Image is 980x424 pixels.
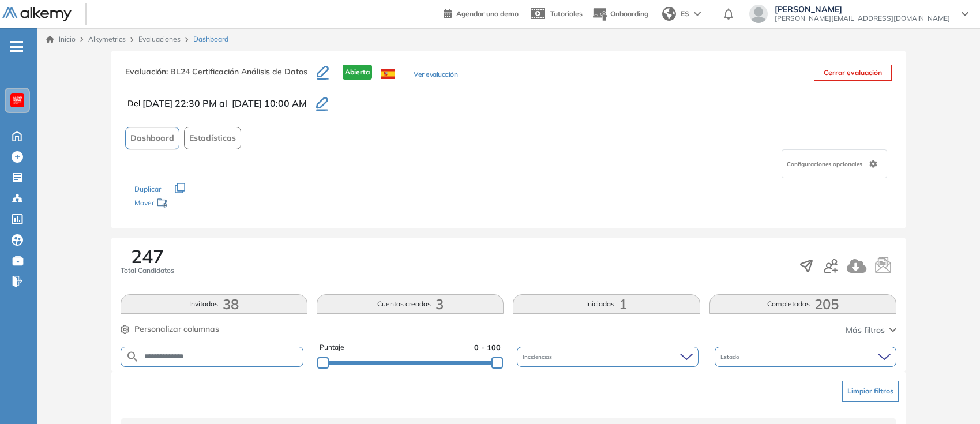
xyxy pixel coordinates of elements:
[414,69,457,81] button: Ver evaluación
[550,9,583,18] span: Tutoriales
[513,294,700,314] button: Iniciadas1
[456,9,519,18] span: Agendar una demo
[125,127,179,149] button: Dashboard
[681,9,689,19] span: ES
[121,265,174,276] span: Total Candidatos
[842,381,899,402] button: Limpiar filtros
[610,9,648,18] span: Onboarding
[782,149,887,178] div: Configuraciones opcionales
[517,347,699,367] div: Incidencias
[787,160,865,168] span: Configuraciones opcionales
[126,350,140,364] img: SEARCH_ALT
[46,34,76,44] a: Inicio
[232,96,307,110] span: [DATE] 10:00 AM
[775,5,950,14] span: [PERSON_NAME]
[134,185,161,193] span: Duplicar
[381,69,395,79] img: ESP
[127,97,140,110] span: Del
[13,96,22,105] img: https://assets.alkemy.org/workspaces/620/d203e0be-08f6-444b-9eae-a92d815a506f.png
[121,323,219,335] button: Personalizar columnas
[134,323,219,335] span: Personalizar columnas
[694,12,701,16] img: arrow
[88,35,126,43] span: Alkymetrics
[142,96,217,110] span: [DATE] 22:30 PM
[184,127,241,149] button: Estadísticas
[134,193,250,215] div: Mover
[343,65,372,80] span: Abierta
[523,352,554,361] span: Incidencias
[219,96,227,110] span: al
[166,66,307,77] span: : BL24 Certificación Análisis de Datos
[720,352,742,361] span: Estado
[125,65,317,89] h3: Evaluación
[138,35,181,43] a: Evaluaciones
[2,7,72,22] img: Logo
[592,2,648,27] button: Onboarding
[444,6,519,20] a: Agendar una demo
[320,342,344,353] span: Puntaje
[814,65,892,81] button: Cerrar evaluación
[715,347,896,367] div: Estado
[10,46,23,48] i: -
[130,132,174,144] span: Dashboard
[709,294,896,314] button: Completadas205
[775,14,950,23] span: [PERSON_NAME][EMAIL_ADDRESS][DOMAIN_NAME]
[474,342,501,353] span: 0 - 100
[131,247,164,265] span: 247
[662,7,676,21] img: world
[846,324,896,336] button: Más filtros
[193,34,228,44] span: Dashboard
[317,294,504,314] button: Cuentas creadas3
[846,324,885,336] span: Más filtros
[189,132,236,144] span: Estadísticas
[121,294,307,314] button: Invitados38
